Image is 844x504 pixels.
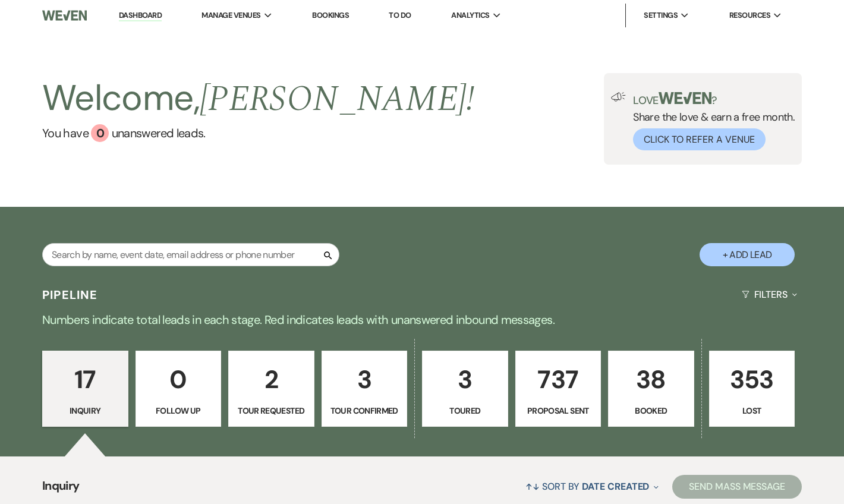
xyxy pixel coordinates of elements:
p: 3 [329,360,400,399]
p: Proposal Sent [523,404,594,417]
span: ↑↓ [525,480,540,493]
p: Tour Requested [236,404,307,417]
p: Booked [616,404,686,417]
span: Analytics [451,10,489,21]
a: 38Booked [608,351,694,427]
p: 2 [236,360,307,399]
span: Settings [644,10,678,21]
p: 0 [143,360,214,399]
p: 38 [616,360,686,399]
button: Click to Refer a Venue [633,128,766,150]
a: 3Tour Confirmed [322,351,408,427]
button: Send Mass Message [672,475,802,499]
img: weven-logo-green.svg [659,92,711,104]
a: Dashboard [119,10,162,21]
span: Resources [729,10,770,21]
div: Share the love & earn a free month. [626,92,795,150]
a: 0Follow Up [136,351,222,427]
h2: Welcome, [42,73,474,124]
a: Bookings [312,10,349,20]
span: [PERSON_NAME] ! [200,72,474,127]
p: Tour Confirmed [329,404,400,417]
a: You have 0 unanswered leads. [42,124,474,142]
p: Love ? [633,92,795,106]
a: 353Lost [709,351,795,427]
span: Inquiry [42,477,80,502]
a: 17Inquiry [42,351,128,427]
p: 17 [50,360,121,399]
button: + Add Lead [700,243,795,266]
button: Filters [737,279,802,310]
span: Manage Venues [201,10,260,21]
p: Follow Up [143,404,214,417]
h3: Pipeline [42,286,98,303]
a: To Do [389,10,411,20]
img: loud-speaker-illustration.svg [611,92,626,102]
span: Date Created [582,480,649,493]
p: 353 [717,360,788,399]
div: 0 [91,124,109,142]
p: 3 [430,360,500,399]
a: 3Toured [422,351,508,427]
p: Lost [717,404,788,417]
a: 2Tour Requested [228,351,314,427]
a: 737Proposal Sent [515,351,601,427]
p: Toured [430,404,500,417]
input: Search by name, event date, email address or phone number [42,243,339,266]
img: Weven Logo [42,3,87,28]
p: 737 [523,360,594,399]
button: Sort By Date Created [521,471,663,502]
p: Inquiry [50,404,121,417]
